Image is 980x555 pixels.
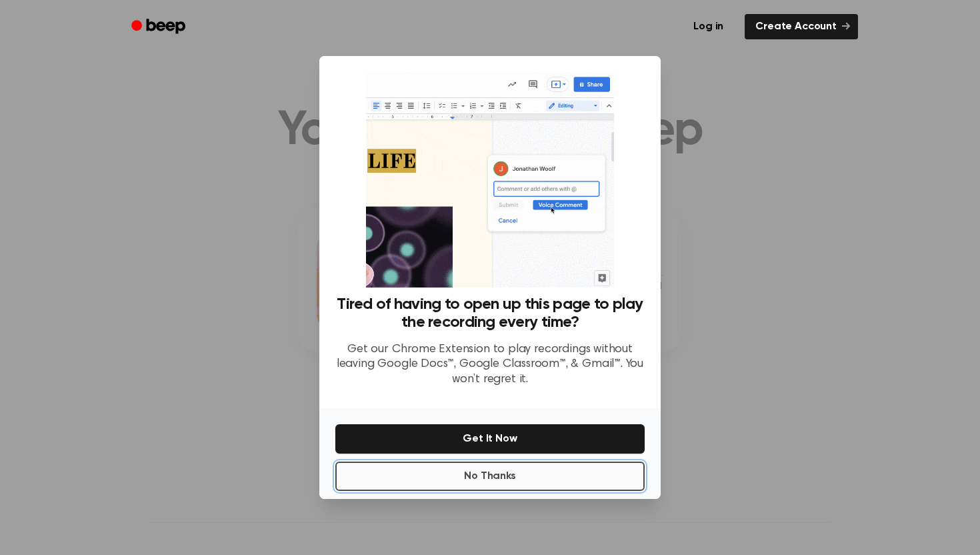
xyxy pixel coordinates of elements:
a: Create Account [745,14,858,39]
img: Beep extension in action [366,72,613,288]
a: Beep [122,14,197,40]
p: Get our Chrome Extension to play recordings without leaving Google Docs™, Google Classroom™, & Gm... [335,342,645,388]
a: Log in [680,11,737,42]
button: Get It Now [335,424,645,454]
h3: Tired of having to open up this page to play the recording every time? [335,296,645,332]
button: No Thanks [335,462,645,491]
